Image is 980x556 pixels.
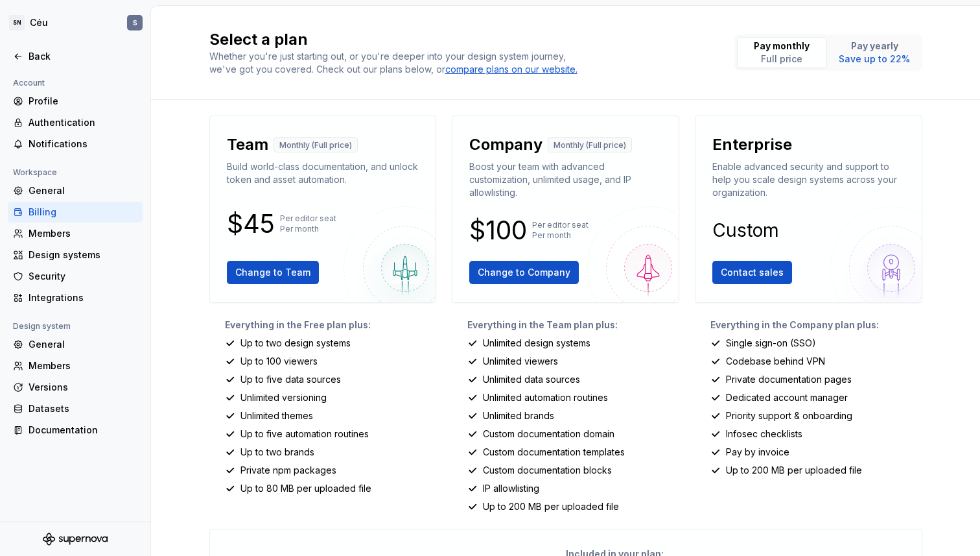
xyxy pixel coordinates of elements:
div: Billing [29,206,137,219]
a: Members [8,356,143,376]
div: Security [29,270,137,283]
p: Up to five automation routines [240,428,369,441]
p: Up to two brands [240,446,314,459]
div: SN [9,15,25,30]
p: Custom [712,223,779,238]
div: Workspace [8,165,62,180]
p: Everything in the Company plan plus: [710,319,922,332]
p: Monthly (Full price) [279,140,352,151]
p: Everything in the Team plan plus: [467,319,679,332]
div: General [29,338,137,351]
a: Documentation [8,420,143,441]
p: Enable advanced security and support to help you scale design systems across your organization. [712,160,905,199]
div: Documentation [29,424,137,437]
p: Unlimited design systems [483,337,590,350]
div: Members [29,359,137,372]
p: Up to 200 MB per uploaded file [726,464,862,477]
p: Enterprise [712,134,792,155]
a: Versions [8,377,143,398]
p: Codebase behind VPN [726,355,825,368]
p: IP allowlisting [483,482,539,495]
p: Unlimited data sources [483,373,580,386]
p: Priority support & onboarding [726,409,852,422]
p: Per editor seat Per month [532,220,589,241]
p: Up to five data sources [240,373,341,386]
p: Everything in the Free plan plus: [225,319,437,332]
p: Company [469,134,542,155]
a: Security [8,266,143,287]
div: Whether you're just starting out, or you're deeper into your design system journey, we've got you... [209,50,585,76]
a: compare plans on our website. [445,63,577,76]
p: $100 [469,223,527,238]
a: Authentication [8,112,143,133]
a: Datasets [8,398,143,419]
button: Pay yearlySave up to 22% [830,37,920,68]
div: Datasets [29,402,137,415]
p: Custom documentation blocks [483,464,612,477]
div: Account [8,75,50,91]
div: Notifications [29,138,137,151]
svg: Supernova Logo [43,533,108,546]
div: Authentication [29,116,137,129]
div: S [133,18,137,28]
p: Boost your team with advanced customization, unlimited usage, and IP allowlisting. [469,160,662,199]
a: Billing [8,202,143,223]
div: Members [29,227,137,240]
p: Dedicated account manager [726,391,848,404]
div: Profile [29,95,137,108]
p: Infosec checklists [726,428,802,441]
button: Contact sales [712,261,792,284]
p: Unlimited brands [483,409,554,422]
a: Design systems [8,245,143,265]
div: Versions [29,381,137,394]
p: $45 [227,216,275,232]
p: Unlimited themes [240,409,313,422]
p: Unlimited viewers [483,355,558,368]
p: Up to 80 MB per uploaded file [240,482,371,495]
span: Contact sales [721,266,784,279]
p: Pay yearly [839,40,910,53]
p: Custom documentation domain [483,428,614,441]
p: Save up to 22% [839,53,910,66]
p: Up to 200 MB per uploaded file [483,500,619,513]
p: Per editor seat Per month [280,213,336,234]
div: Design system [8,319,76,334]
p: Unlimited versioning [240,391,327,404]
p: Pay monthly [754,40,810,53]
button: Change to Company [469,261,579,284]
span: Change to Company [478,266,570,279]
p: Monthly (Full price) [554,140,626,151]
p: Team [227,134,268,155]
p: Pay by invoice [726,446,789,459]
div: Back [29,50,137,63]
p: Full price [754,53,810,66]
a: General [8,180,143,201]
a: Back [8,46,143,67]
p: Unlimited automation routines [483,391,608,404]
p: Single sign-on (SSO) [726,337,816,350]
p: Up to 100 viewers [240,355,318,368]
a: Members [8,223,143,244]
a: Integrations [8,287,143,308]
button: Change to Team [227,261,319,284]
a: Notifications [8,134,143,154]
button: SNCéuS [3,8,148,37]
p: Private npm packages [240,464,336,477]
p: Build world-class documentation, and unlock token and asset automation. [227,160,419,186]
p: Private documentation pages [726,373,852,386]
button: Pay monthlyFull price [737,37,827,68]
h2: Select a plan [209,29,719,50]
div: Design systems [29,248,137,261]
a: General [8,334,143,355]
p: Up to two design systems [240,337,351,350]
p: Custom documentation templates [483,446,625,459]
div: Céu [30,16,48,29]
span: Change to Team [235,266,310,279]
a: Profile [8,91,143,112]
div: General [29,184,137,197]
div: Integrations [29,291,137,304]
